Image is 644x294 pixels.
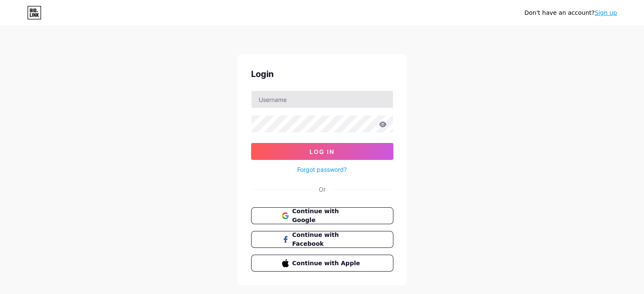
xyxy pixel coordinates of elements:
span: Continue with Google [292,207,362,225]
a: Sign up [594,9,617,16]
button: Continue with Google [251,207,393,224]
span: Continue with Facebook [292,231,362,248]
span: Log In [310,148,334,155]
div: Or [319,185,326,194]
button: Continue with Facebook [251,231,393,248]
button: Log In [251,143,393,160]
input: Username [252,91,393,108]
div: Login [251,68,393,80]
span: Continue with Apple [292,259,362,268]
a: Forgot password? [297,165,347,174]
div: Don't have an account? [524,8,617,17]
button: Continue with Apple [251,255,393,272]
